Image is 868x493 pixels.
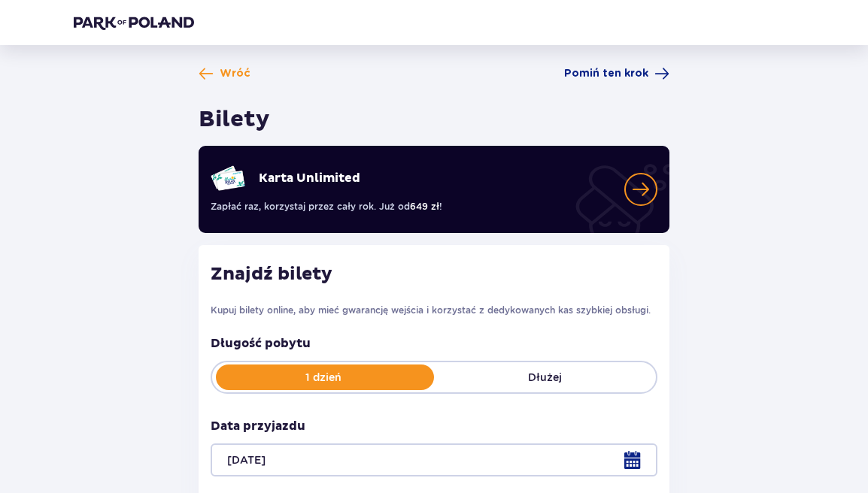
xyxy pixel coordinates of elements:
[564,66,669,81] a: Pomiń ten krok
[74,15,194,30] img: Park of Poland logo
[212,370,434,385] p: 1 dzień
[564,66,648,81] span: Pomiń ten krok
[211,335,657,352] p: Długość pobytu
[211,304,657,317] p: Kupuj bilety online, aby mieć gwarancję wejścia i korzystać z dedykowanych kas szybkiej obsługi.
[199,66,250,81] a: Wróć
[220,66,250,81] span: Wróć
[211,418,305,434] p: Data przyjazdu
[199,105,270,134] h1: Bilety
[434,370,656,385] p: Dłużej
[211,263,657,286] h2: Znajdź bilety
